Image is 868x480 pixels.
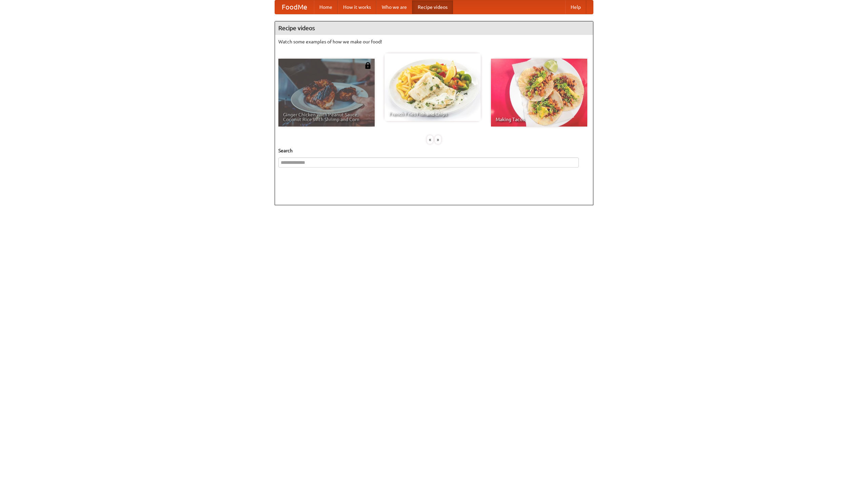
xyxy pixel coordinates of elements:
h4: Recipe videos [275,21,593,35]
div: « [427,135,433,144]
span: Making Tacos [496,117,583,122]
a: How it works [338,0,376,14]
a: Making Tacos [491,59,587,127]
a: French Fries Fish and Chips [384,53,481,121]
h5: Search [278,147,590,154]
a: Who we are [376,0,412,14]
div: » [435,135,441,144]
a: Home [314,0,338,14]
a: Help [565,0,586,14]
img: 483408.png [364,62,371,69]
p: Watch some examples of how we make our food! [278,38,590,45]
a: FoodMe [275,0,314,14]
a: Recipe videos [412,0,453,14]
span: French Fries Fish and Chips [389,112,476,116]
